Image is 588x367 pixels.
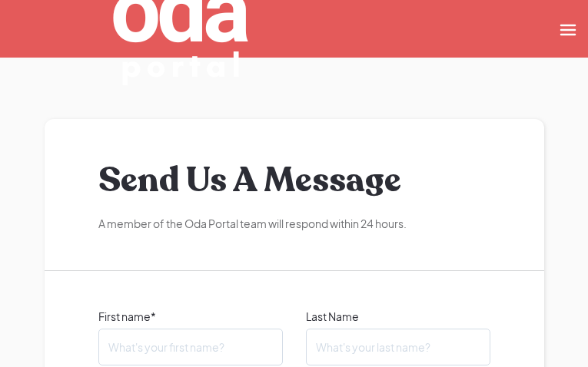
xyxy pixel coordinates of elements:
[98,216,490,232] div: A member of the Oda Portal team will respond within 24 hours.
[545,8,588,51] div: menu
[98,308,283,325] label: First name*
[306,329,490,365] input: What's your last name?
[14,14,417,44] a: home
[98,329,283,365] input: What's your first name?
[306,308,490,325] label: Last Name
